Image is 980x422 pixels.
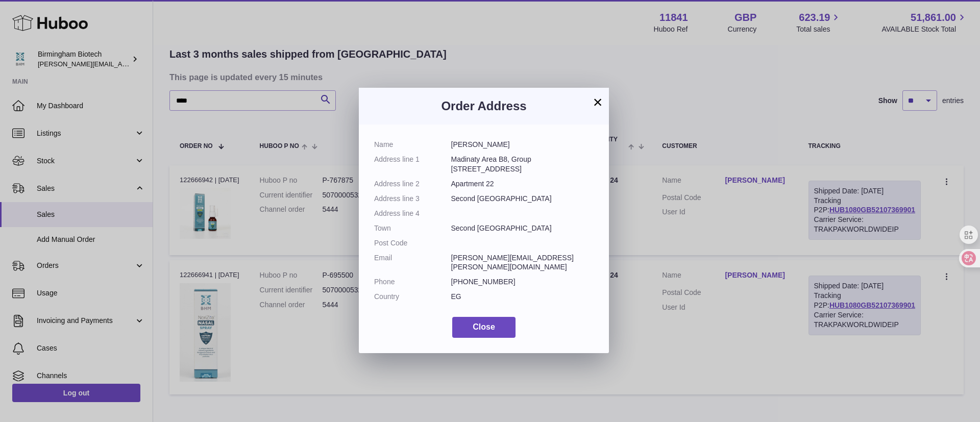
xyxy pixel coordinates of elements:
h3: Order Address [374,98,594,114]
button: × [592,96,604,108]
dd: Apartment 22 [451,179,594,189]
dt: Address line 2 [374,179,451,189]
dd: Second [GEOGRAPHIC_DATA] [451,194,594,204]
dt: Email [374,253,451,272]
dd: [PERSON_NAME] [451,140,594,150]
dd: [PERSON_NAME][EMAIL_ADDRESS][PERSON_NAME][DOMAIN_NAME] [451,253,594,272]
dd: EG [451,292,594,302]
dt: Address line 1 [374,155,451,174]
dt: Address line 3 [374,194,451,204]
dt: Phone [374,277,451,287]
dt: Address line 4 [374,209,451,218]
dd: Madinaty Area B8, Group [STREET_ADDRESS] [451,155,594,174]
dt: Town [374,224,451,233]
span: Close [473,322,495,331]
button: Close [452,317,516,338]
dd: Second [GEOGRAPHIC_DATA] [451,224,594,233]
dt: Name [374,140,451,150]
dd: [PHONE_NUMBER] [451,277,594,287]
dt: Post Code [374,238,451,248]
dt: Country [374,292,451,302]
